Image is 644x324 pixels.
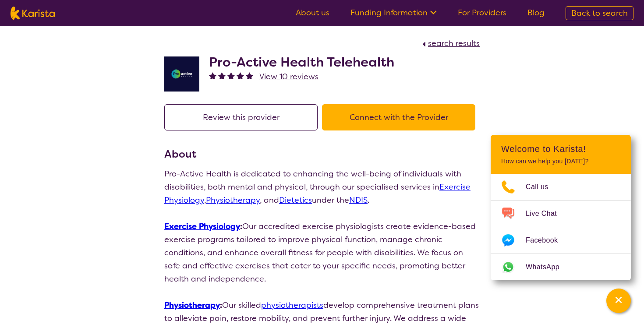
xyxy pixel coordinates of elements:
[164,300,220,310] a: Physiotherapy
[11,7,55,20] img: Karista logo
[350,7,437,18] a: Funding Information
[458,7,506,18] a: For Providers
[491,174,631,280] ul: Choose channel
[164,146,480,162] h3: About
[420,38,480,49] a: search results
[526,180,559,194] span: Call us
[164,56,199,92] img: ymlb0re46ukcwlkv50cv.png
[296,7,329,18] a: About us
[606,289,631,313] button: Channel Menu
[501,158,620,165] p: How can we help you [DATE]?
[164,221,240,232] a: Exercise Physiology
[209,72,216,79] img: fullstar
[164,220,480,285] p: Our accredited exercise physiologists create evidence-based exercise programs tailored to improve...
[218,72,226,79] img: fullstar
[164,167,480,207] p: Pro-Active Health is dedicated to enhancing the well-being of individuals with disabilities, both...
[209,54,394,70] h2: Pro-Active Health Telehealth
[322,104,475,130] button: Connect with the Provider
[246,72,253,79] img: fullstar
[259,71,318,82] span: View 10 reviews
[526,207,567,220] span: Live Chat
[164,112,322,123] a: Review this provider
[237,72,244,79] img: fullstar
[227,72,235,79] img: fullstar
[259,70,318,83] a: View 10 reviews
[428,38,480,49] span: search results
[501,144,620,154] h2: Welcome to Karista!
[349,195,368,205] a: NDIS
[526,234,568,247] span: Facebook
[261,300,323,310] a: physiotherapists
[566,6,633,20] a: Back to search
[279,195,312,205] a: Dietetics
[164,221,242,232] strong: :
[527,7,545,18] a: Blog
[322,112,480,123] a: Connect with the Provider
[164,104,318,130] button: Review this provider
[571,8,628,18] span: Back to search
[206,195,260,205] a: Physiotherapy
[164,300,222,310] strong: :
[526,261,570,274] span: WhatsApp
[491,254,631,280] a: Web link opens in a new tab.
[491,135,631,280] div: Channel Menu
